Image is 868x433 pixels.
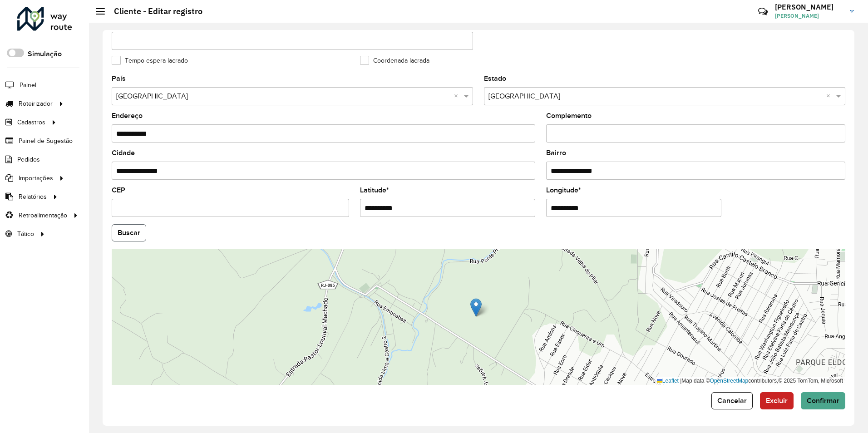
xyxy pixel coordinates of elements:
[760,392,794,409] button: Excluir
[657,378,679,384] a: Leaflet
[112,185,125,196] label: CEP
[19,99,53,108] span: Roteirizador
[28,49,62,59] label: Simulação
[546,148,566,158] label: Bairro
[360,56,429,65] label: Coordenada lacrada
[105,6,202,16] h2: Cliente - Editar registro
[775,12,843,20] span: [PERSON_NAME]
[711,392,753,409] button: Cancelar
[17,229,34,239] span: Tático
[112,224,146,241] button: Buscar
[753,2,773,21] a: Contato Rápido
[655,377,845,385] div: Map data © contributors,© 2025 TomTom, Microsoft
[454,91,462,102] span: Clear all
[680,378,681,384] span: |
[17,118,45,127] span: Cadastros
[546,185,581,196] label: Longitude
[112,73,126,84] label: País
[19,173,53,183] span: Importações
[360,185,389,196] label: Latitude
[19,136,73,146] span: Painel de Sugestão
[775,3,843,11] h3: [PERSON_NAME]
[484,73,506,84] label: Estado
[20,80,36,90] span: Painel
[710,378,749,384] a: OpenStreetMap
[112,56,188,65] label: Tempo espera lacrado
[766,397,788,404] span: Excluir
[112,148,135,158] label: Cidade
[19,211,67,220] span: Retroalimentação
[17,155,40,164] span: Pedidos
[826,91,834,102] span: Clear all
[807,397,839,404] span: Confirmar
[470,298,482,317] img: Marker
[19,192,47,202] span: Relatórios
[546,110,592,121] label: Complemento
[717,397,747,404] span: Cancelar
[112,110,143,121] label: Endereço
[801,392,845,409] button: Confirmar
